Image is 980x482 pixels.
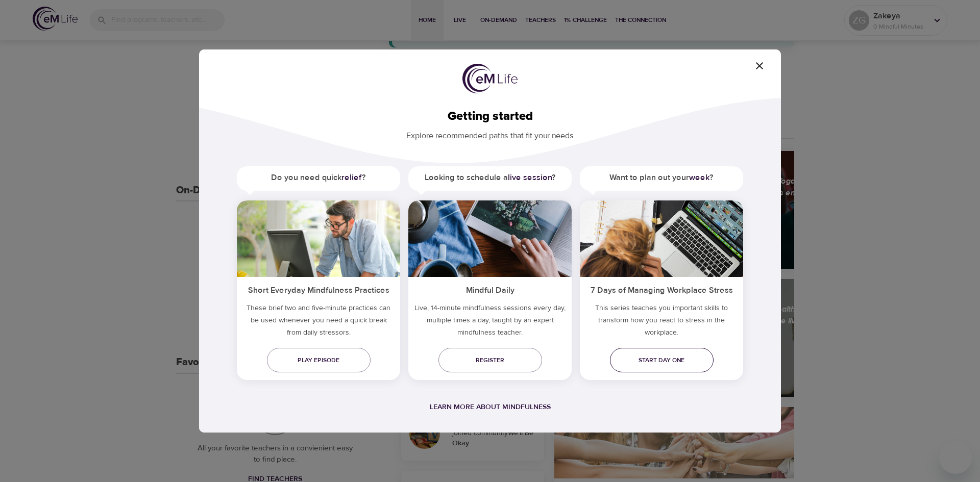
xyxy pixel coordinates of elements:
span: Start day one [618,355,705,366]
h5: Looking to schedule a ? [408,166,572,189]
img: ims [237,200,400,277]
span: Play episode [275,355,362,366]
img: ims [408,200,572,277]
h5: Want to plan out your ? [580,166,743,189]
a: Play episode [267,348,371,372]
p: This series teaches you important skills to transform how you react to stress in the workplace. [580,302,743,343]
a: week [689,172,709,183]
a: Start day one [610,348,714,372]
p: Live, 14-minute mindfulness sessions every day, multiple times a day, taught by an expert mindful... [408,302,572,343]
img: logo [462,64,518,93]
h5: 7 Days of Managing Workplace Stress [580,277,743,302]
a: live session [508,172,552,183]
h2: Getting started [215,109,765,124]
a: relief [341,172,362,183]
h5: Do you need quick ? [237,166,400,189]
h5: Short Everyday Mindfulness Practices [237,277,400,302]
a: Learn more about mindfulness [430,402,551,412]
img: ims [580,200,743,277]
a: Register [438,348,542,372]
h5: Mindful Daily [408,277,572,302]
h5: These brief two and five-minute practices can be used whenever you need a quick break from daily ... [237,302,400,343]
span: Register [447,355,534,366]
p: Explore recommended paths that fit your needs [215,124,765,142]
